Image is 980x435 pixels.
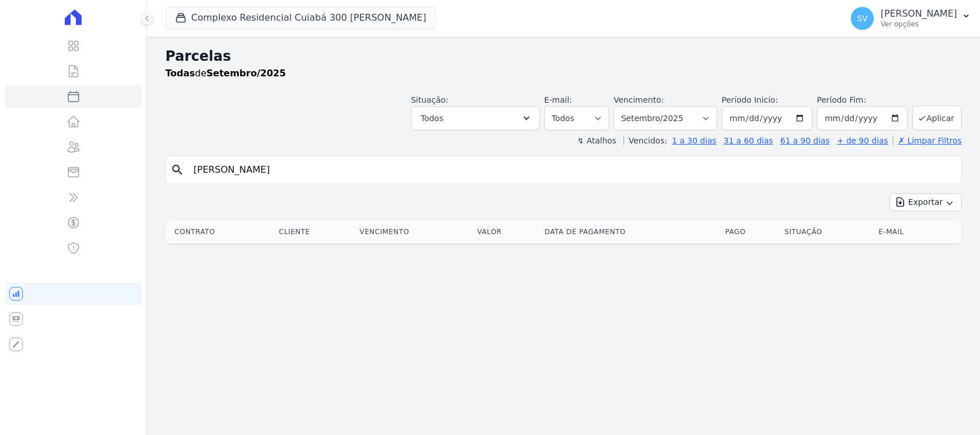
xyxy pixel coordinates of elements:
p: de [165,67,286,80]
th: Cliente [274,220,355,243]
strong: Setembro/2025 [207,68,286,79]
span: SV [857,14,867,22]
h2: Parcelas [165,46,962,67]
label: Situação: [411,95,448,104]
button: Exportar [889,193,962,211]
i: search [171,163,184,177]
button: Aplicar [912,106,962,130]
th: Data de Pagamento [540,220,721,243]
label: Vencimento: [614,95,664,104]
a: ✗ Limpar Filtros [893,136,962,145]
label: ↯ Atalhos [577,136,616,145]
button: Todos [411,106,540,130]
p: Ver opções [881,20,957,29]
a: + de 90 dias [837,136,888,145]
label: Vencidos: [623,136,667,145]
a: 1 a 30 dias [672,136,716,145]
th: Situação [780,220,874,243]
a: 31 a 60 dias [723,136,773,145]
span: Todos [421,111,443,125]
button: SV [PERSON_NAME] Ver opções [842,2,980,34]
label: E-mail: [544,95,572,104]
strong: Todas [165,68,195,79]
label: Período Inicío: [722,95,778,104]
th: Pago [721,220,780,243]
label: Período Fim: [817,94,908,106]
p: [PERSON_NAME] [881,8,957,20]
th: Contrato [165,220,274,243]
th: E-mail [874,220,943,243]
input: Buscar por nome do lote ou do cliente [187,158,956,181]
a: 61 a 90 dias [780,136,830,145]
th: Vencimento [355,220,472,243]
button: Complexo Residencial Cuiabá 300 [PERSON_NAME] [165,7,436,29]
